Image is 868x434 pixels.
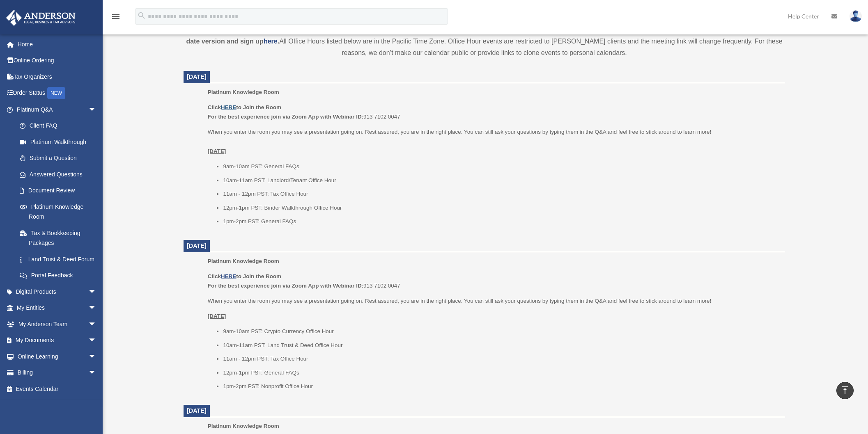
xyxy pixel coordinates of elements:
[137,11,146,20] i: search
[6,101,109,118] a: Platinum Q&Aarrow_drop_down
[11,166,109,183] a: Answered Questions
[6,316,109,332] a: My Anderson Teamarrow_drop_down
[187,242,207,249] span: [DATE]
[223,340,779,350] li: 10am-11am PST: Land Trust & Deed Office Hour
[111,11,121,21] i: menu
[11,267,109,284] a: Portal Feedback
[187,73,207,80] span: [DATE]
[88,101,105,118] span: arrow_drop_down
[6,332,109,349] a: My Documentsarrow_drop_down
[11,251,109,267] a: Land Trust & Deed Forum
[223,381,779,391] li: 1pm-2pm PST: Nonprofit Office Hour
[6,85,109,102] a: Order StatusNEW
[6,300,109,316] a: My Entitiesarrow_drop_down
[184,24,785,59] div: All Office Hours listed below are in the Pacific Time Zone. Office Hour events are restricted to ...
[278,38,279,45] strong: .
[850,10,862,22] img: User Pic
[208,283,363,289] b: For the best experience join via Zoom App with Webinar ID:
[11,183,109,199] a: Document Review
[208,272,779,291] p: 913 7102 0047
[88,332,105,349] span: arrow_drop_down
[11,118,109,134] a: Client FAQ
[223,354,779,364] li: 11am - 12pm PST: Tax Office Hour
[221,273,236,279] a: HERE
[6,381,109,397] a: Events Calendar
[223,368,779,378] li: 12pm-1pm PST: General FAQs
[223,217,779,226] li: 1pm-2pm PST: General FAQs
[88,316,105,333] span: arrow_drop_down
[187,407,207,414] span: [DATE]
[208,423,279,429] span: Platinum Knowledge Room
[88,365,105,381] span: arrow_drop_down
[111,14,121,21] a: menu
[223,189,779,199] li: 11am - 12pm PST: Tax Office Hour
[11,199,105,225] a: Platinum Knowledge Room
[208,127,779,156] p: When you enter the room you may see a presentation going on. Rest assured, you are in the right p...
[6,365,109,381] a: Billingarrow_drop_down
[11,225,109,251] a: Tax & Bookkeeping Packages
[47,87,65,99] div: NEW
[221,104,236,110] a: HERE
[6,283,109,300] a: Digital Productsarrow_drop_down
[208,148,226,154] u: [DATE]
[6,36,109,53] a: Home
[11,134,109,150] a: Platinum Walkthrough
[88,300,105,317] span: arrow_drop_down
[840,385,850,395] i: vertical_align_top
[88,348,105,365] span: arrow_drop_down
[208,273,281,279] b: Click to Join the Room
[208,114,363,120] b: For the best experience join via Zoom App with Webinar ID:
[208,258,279,264] span: Platinum Knowledge Room
[223,176,779,185] li: 10am-11am PST: Landlord/Tenant Office Hour
[223,203,779,213] li: 12pm-1pm PST: Binder Walkthrough Office Hour
[223,327,779,336] li: 9am-10am PST: Crypto Currency Office Hour
[6,348,109,365] a: Online Learningarrow_drop_down
[208,313,226,319] u: [DATE]
[6,53,109,69] a: Online Ordering
[264,38,278,45] a: here
[836,382,854,399] a: vertical_align_top
[208,103,779,122] p: 913 7102 0047
[88,283,105,300] span: arrow_drop_down
[4,10,78,26] img: Anderson Advisors Platinum Portal
[11,150,109,167] a: Submit a Question
[6,69,109,85] a: Tax Organizers
[208,104,281,110] b: Click to Join the Room
[223,162,779,171] li: 9am-10am PST: General FAQs
[208,89,279,95] span: Platinum Knowledge Room
[208,296,779,306] p: When you enter the room you may see a presentation going on. Rest assured, you are in the right p...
